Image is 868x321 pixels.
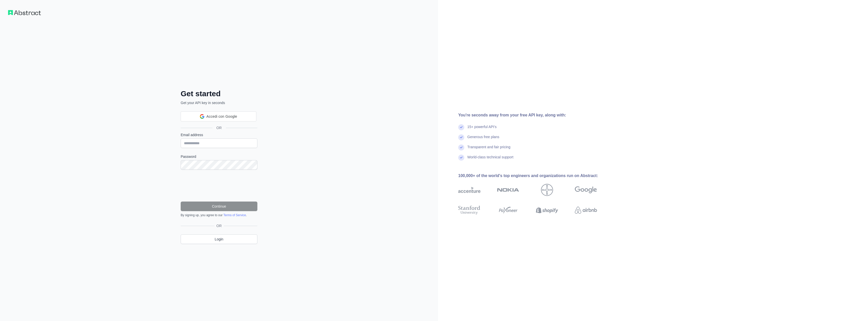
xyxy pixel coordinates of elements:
img: check mark [458,144,464,151]
div: You're seconds away from your free API key, along with: [458,112,613,118]
img: check mark [458,155,464,161]
h2: Get started [181,89,257,98]
div: By signing up, you agree to our . [181,213,257,217]
label: Email address [181,132,257,137]
span: Accedi con Google [206,114,237,119]
div: World-class technical support [467,155,513,165]
img: check mark [458,134,464,140]
img: airbnb [575,205,597,216]
img: google [575,184,597,196]
a: Login [181,234,257,244]
img: nokia [497,184,519,196]
a: Terms of Service [223,213,246,217]
div: 100,000+ of the world's top engineers and organizations run on Abstract: [458,173,613,179]
img: shopify [536,205,558,216]
img: stanford university [458,205,480,216]
div: 15+ powerful API's [467,124,497,134]
img: check mark [458,124,464,130]
button: Continue [181,202,257,211]
div: Accedi con Google [181,111,256,121]
span: OR [212,125,226,130]
label: Password [181,154,257,159]
div: Transparent and fair pricing [467,144,510,155]
img: accenture [458,184,480,196]
span: OR [214,223,224,228]
img: Workflow [8,10,41,15]
img: payoneer [497,205,519,216]
div: Generous free plans [467,134,499,144]
iframe: reCAPTCHA [181,176,257,195]
img: bayer [541,184,553,196]
p: Get your API key in seconds [181,100,257,105]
